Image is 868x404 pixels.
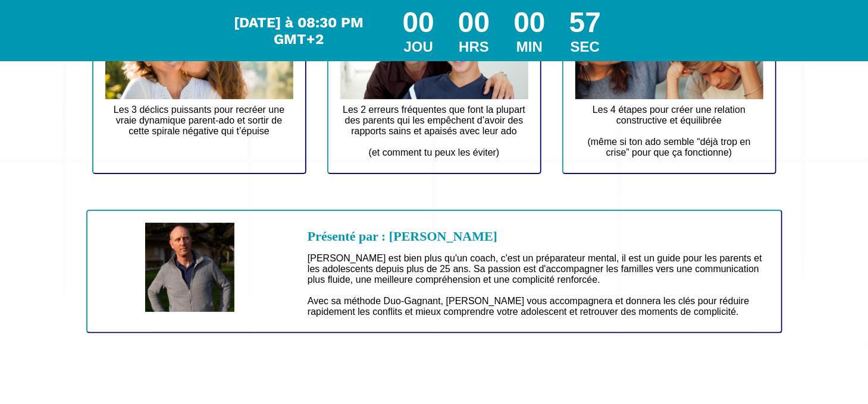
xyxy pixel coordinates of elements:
[308,229,497,244] b: Présenté par : [PERSON_NAME]
[231,14,366,48] div: Le webinar commence dans...
[569,39,601,55] div: SEC
[340,102,528,161] text: Les 2 erreurs fréquentes que font la plupart des parents qui les empêchent d’avoir des rapports s...
[402,39,434,55] div: JOU
[513,6,545,39] div: 00
[458,6,490,39] div: 00
[402,6,434,39] div: 00
[458,39,490,55] div: HRS
[234,14,364,48] span: [DATE] à 08:30 PM GMT+2
[105,102,293,150] text: Les 3 déclics puissants pour recréer une vraie dynamique parent-ado et sortir de cette spirale né...
[308,250,775,320] text: [PERSON_NAME] est bien plus qu'un coach, c'est un préparateur mental, il est un guide pour les pa...
[575,102,763,161] text: Les 4 étapes pour créer une relation constructive et équilibrée (même si ton ado semble “déjà tro...
[145,223,234,312] img: 266531c25af78cdab9fb5ae8c8282d7f_robin.jpg
[569,6,601,39] div: 57
[513,39,545,55] div: MIN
